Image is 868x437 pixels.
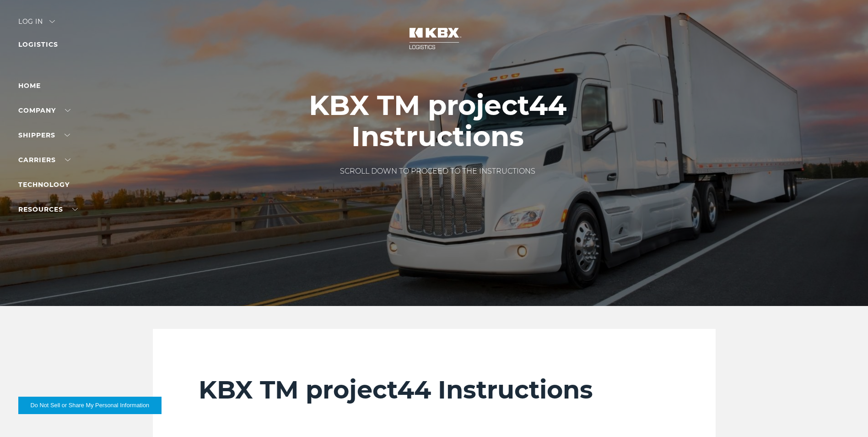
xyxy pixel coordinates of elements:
[18,82,41,90] a: Home
[18,40,58,49] a: LOGISTICS
[18,205,78,213] a: RESOURCES
[49,20,55,23] img: arrow
[400,18,469,59] img: kbx logo
[18,180,70,189] a: Technology
[18,131,70,139] a: SHIPPERS
[250,166,625,177] p: SCROLL DOWN TO PROCEED TO THE INSTRUCTIONS
[18,156,70,164] a: Carriers
[18,106,70,115] a: Company
[822,393,868,437] iframe: Chat Widget
[18,397,162,414] button: Do Not Sell or Share My Personal Information
[18,18,55,32] div: Log in
[199,375,670,405] h2: KBX TM project44 Instructions
[250,90,625,152] h1: KBX TM project44 Instructions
